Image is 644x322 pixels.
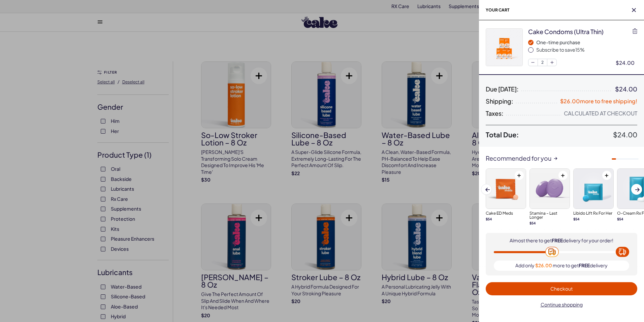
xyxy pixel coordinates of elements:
[550,286,573,292] span: Checkout
[510,238,613,244] div: Almost there to get delivery for your order!
[486,131,613,139] span: Total Due:
[486,298,637,311] button: Continue shopping
[486,110,504,117] span: Taxes:
[486,98,513,105] span: Shipping:
[486,169,526,209] img: Cake ED Meds
[564,110,637,117] div: Calculated at Checkout
[486,29,522,66] img: Cake-NewEcomm-Feb2024_0115Artboard_13.jpg
[573,217,580,221] strong: $ 54
[528,27,604,36] div: cake condoms (ultra thin)
[573,168,614,221] a: Libido Lift Rx For HerLibido Lift Rx For Her$54
[538,59,547,66] span: 2
[552,237,563,243] span: FREE
[560,98,637,105] span: $26.00 more to free shipping!
[613,130,637,139] span: $24.00
[574,169,613,209] img: Libido Lift Rx For Her
[529,211,570,219] h3: Stamina – Last Longer
[617,217,623,221] strong: $ 54
[535,263,552,269] span: $26.00
[486,211,526,215] h3: Cake ED Meds
[529,168,570,225] a: Stamina – Last LongerStamina – Last Longer$54
[615,86,637,92] div: $24.00
[541,301,583,307] span: Continue shopping
[486,217,492,221] strong: $ 54
[573,211,614,215] h3: Libido Lift Rx For Her
[536,39,637,46] div: One-time purchase
[494,261,629,271] div: Add only more to get delivery
[530,169,570,209] img: Stamina – Last Longer
[536,47,637,53] div: Subscribe to save 15 %
[579,262,590,268] span: FREE
[486,86,519,92] span: Due [DATE]:
[529,221,536,225] strong: $ 54
[486,168,526,221] a: Cake ED MedsCake ED Meds$54
[616,59,637,66] div: $24.00
[479,155,644,162] div: Recommended for you
[486,282,637,295] button: Checkout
